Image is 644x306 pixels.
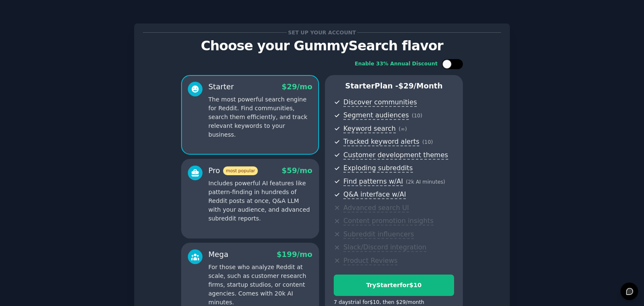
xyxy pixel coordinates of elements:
[343,177,403,186] span: Find patterns w/AI
[398,82,443,90] span: $ 29 /month
[422,139,433,145] span: ( 10 )
[355,60,438,68] div: Enable 33% Annual Discount
[343,243,426,252] span: Slack/Discord integration
[208,95,312,139] p: The most powerful search engine for Reddit. Find communities, search them efficiently, and track ...
[223,166,258,175] span: most popular
[343,151,448,160] span: Customer development themes
[143,39,501,53] p: Choose your GummySearch flavor
[334,275,454,296] button: TryStarterfor$10
[412,113,422,119] span: ( 10 )
[208,82,234,92] div: Starter
[343,98,417,107] span: Discover communities
[343,124,396,133] span: Keyword search
[277,250,312,259] span: $ 199 /mo
[343,230,414,239] span: Subreddit influencers
[282,166,312,175] span: $ 59 /mo
[343,217,434,226] span: Content promotion insights
[287,28,358,37] span: Set up your account
[343,257,397,265] span: Product Reviews
[343,111,409,120] span: Segment audiences
[343,190,406,199] span: Q&A interface w/AI
[282,83,312,91] span: $ 29 /mo
[334,81,454,91] p: Starter Plan -
[406,179,445,185] span: ( 2k AI minutes )
[208,179,312,223] p: Includes powerful AI features like pattern-finding in hundreds of Reddit posts at once, Q&A LLM w...
[343,164,413,173] span: Exploding subreddits
[208,249,229,260] div: Mega
[343,137,419,146] span: Tracked keyword alerts
[343,204,409,213] span: Advanced search UI
[334,281,454,290] div: Try Starter for $10
[208,166,258,176] div: Pro
[399,126,407,132] span: ( ∞ )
